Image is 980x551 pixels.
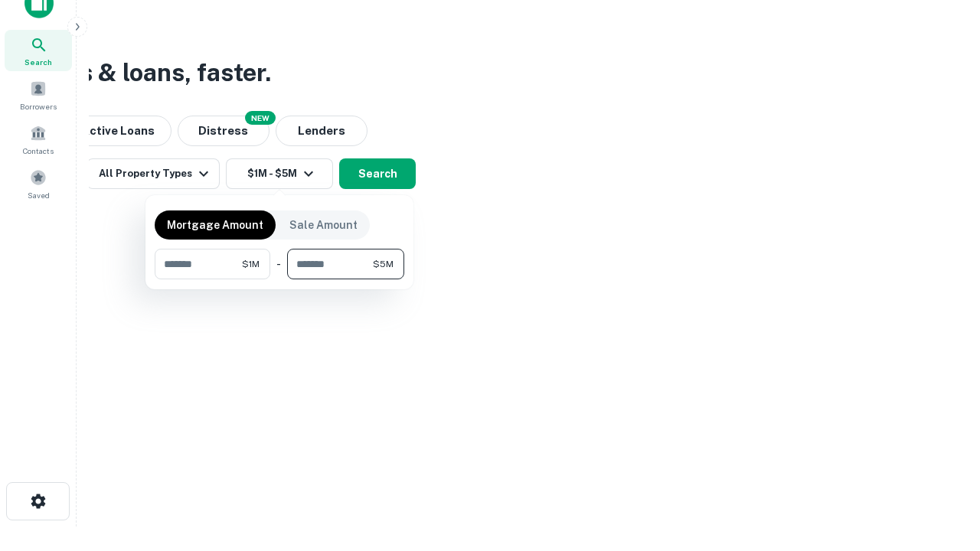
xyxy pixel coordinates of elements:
[289,217,358,233] p: Sale Amount
[242,257,260,271] span: $1M
[167,217,263,233] p: Mortgage Amount
[276,249,281,279] div: -
[373,257,394,271] span: $5M
[903,429,980,502] iframe: Chat Widget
